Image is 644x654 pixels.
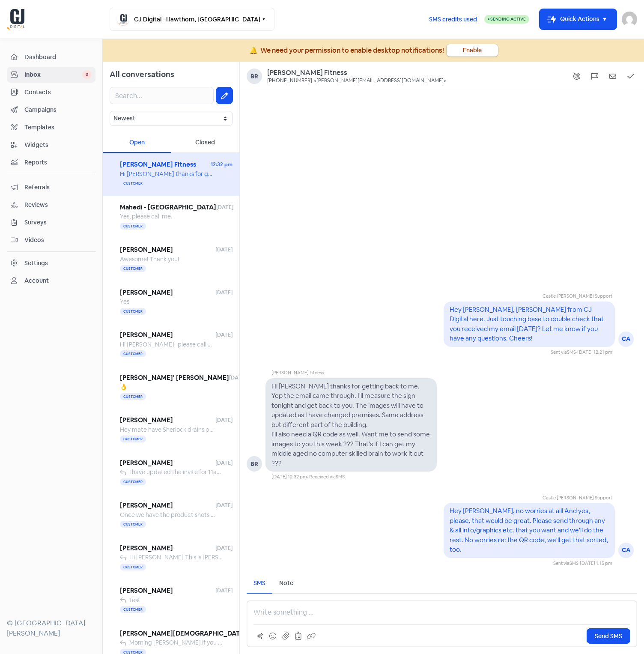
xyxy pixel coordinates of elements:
div: 🔔 [249,45,258,56]
a: Settings [7,255,95,271]
span: Customer [120,308,146,315]
div: [DATE] 12:21 pm [577,349,612,356]
span: Mahedi - [GEOGRAPHIC_DATA] [120,203,216,212]
a: Account [7,273,95,289]
button: Send SMS [587,628,630,644]
div: [DATE] 1:15 pm [580,560,612,567]
span: [DATE] [215,246,233,254]
span: 0 [82,70,92,79]
a: SMS credits used [422,14,484,23]
span: Customer [120,564,146,570]
a: Contacts [7,84,95,100]
a: Videos [7,232,95,248]
span: [PERSON_NAME] [120,586,215,596]
button: CJ Digital - Hawthorn, [GEOGRAPHIC_DATA] [110,8,274,31]
span: Awesome! Thank you! [120,255,179,263]
a: Templates [7,119,95,135]
a: Dashboard [7,49,95,65]
span: Customer [120,606,146,613]
span: [PERSON_NAME] [120,245,215,255]
span: 👌 [120,383,127,391]
div: We need your permission to enable desktop notifications! [260,45,444,56]
span: Contacts [24,88,92,97]
a: Sending Active [484,14,529,24]
span: Dashboard [24,53,92,62]
span: [PERSON_NAME] [120,415,215,425]
span: Customer [120,436,146,442]
span: [DATE] [215,544,233,552]
span: Templates [24,123,92,132]
button: Flag conversation [588,70,601,83]
span: Campaigns [24,105,92,114]
span: [PERSON_NAME] [120,288,215,298]
a: Reviews [7,197,95,213]
span: [DATE] [215,289,233,296]
span: Customer [120,223,146,230]
span: [DATE] [215,331,233,339]
div: <[PERSON_NAME][EMAIL_ADDRESS][DOMAIN_NAME]> [313,78,447,84]
span: Sent via · [553,560,580,566]
span: Widgets [24,140,92,149]
span: [PERSON_NAME]' [PERSON_NAME] [120,373,229,383]
button: Show system messages [570,70,583,83]
span: Customer [120,180,146,187]
div: Settings [24,259,48,268]
a: Inbox 0 [7,67,95,83]
a: [PERSON_NAME] Fitness [267,69,447,78]
span: [DATE] [215,459,233,467]
span: [PERSON_NAME] [120,544,215,553]
pre: Hi [PERSON_NAME] thanks for getting back to me. Yep the email came through. I'll measure the sign... [271,382,431,467]
span: [PERSON_NAME] [120,458,215,468]
span: Inbox [24,70,82,79]
div: CA [618,543,634,558]
span: Sent via · [551,349,577,355]
a: 🔔We need your permission to enable desktop notifications!Enable [103,39,644,62]
span: Reports [24,158,92,167]
span: [DATE] [215,416,233,424]
button: Mark as unread [606,70,619,83]
span: SMS [336,474,345,480]
span: [DATE] [229,374,246,382]
span: [PERSON_NAME] [120,501,215,511]
span: SMS [567,349,576,355]
span: Hi [PERSON_NAME]- please call me and I'll do the 2FA with you [120,340,290,348]
span: [PERSON_NAME] Fitness [120,160,211,170]
img: User [622,12,637,27]
span: Surveys [24,218,92,227]
span: [DATE] [215,502,233,509]
div: Castle [PERSON_NAME] Support [468,494,612,503]
span: Referrals [24,183,92,192]
a: Widgets [7,137,95,153]
div: CA [618,331,634,347]
button: Enable [447,44,498,57]
span: Customer [120,265,146,272]
span: Send SMS [595,632,622,641]
span: All conversations [110,69,174,79]
div: Account [24,276,49,285]
span: Sending Active [490,16,526,22]
span: 12:32 pm [211,161,233,168]
a: Reports [7,155,95,170]
div: Castle [PERSON_NAME] Support [468,293,612,302]
span: Yes [120,298,129,305]
span: [DATE] [216,203,233,211]
a: Surveys [7,215,95,230]
span: test [129,596,140,604]
button: Mark as closed [624,70,637,83]
a: Referrals [7,179,95,195]
pre: Hey [PERSON_NAME], no worries at all! And yes, please, that would be great. Please send through a... [450,507,609,553]
span: [PERSON_NAME] [120,330,215,340]
span: Customer [120,350,146,357]
button: Quick Actions [540,9,617,30]
span: [PERSON_NAME][DEMOGRAPHIC_DATA] [120,629,247,639]
div: BR [247,456,262,472]
span: Reviews [24,200,92,209]
span: Hey mate have Sherlock drains paid that small ad hoc deposit? [120,426,292,433]
span: Customer [120,521,146,528]
pre: Hey [PERSON_NAME], [PERSON_NAME] from CJ Digital here. Just touching base to double check that yo... [450,305,605,343]
div: Open [103,133,171,153]
span: SMS credits used [429,15,477,24]
span: [DATE] [215,587,233,594]
span: Yes, please call me. [120,212,172,220]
